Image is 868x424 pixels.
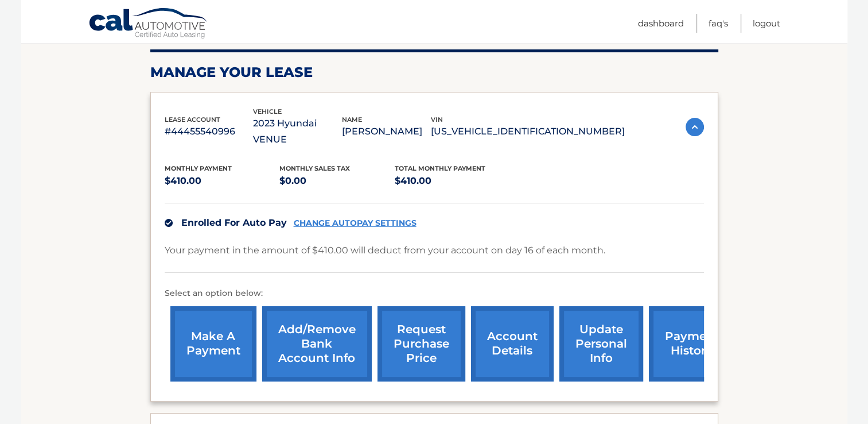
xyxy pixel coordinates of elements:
a: Logout [753,14,780,33]
span: vin [431,115,443,124]
h2: Manage Your Lease [150,64,718,81]
a: payment history [649,306,735,381]
img: check.svg [165,219,173,227]
a: request purchase price [377,306,465,381]
p: Your payment in the amount of $410.00 will deduct from your account on day 16 of each month. [165,242,605,259]
a: Add/Remove bank account info [262,306,372,381]
span: Total Monthly Payment [395,164,485,172]
a: make a payment [170,306,256,381]
p: [PERSON_NAME] [342,124,431,140]
span: Enrolled For Auto Pay [181,217,287,228]
a: CHANGE AUTOPAY SETTINGS [294,218,417,228]
a: update personal info [559,306,643,381]
a: Dashboard [638,14,684,33]
p: $410.00 [395,173,510,189]
span: vehicle [253,107,282,115]
span: Monthly Payment [165,164,232,172]
p: #44455540996 [165,124,254,140]
a: account details [471,306,554,381]
p: 2023 Hyundai VENUE [253,115,342,148]
a: Cal Automotive [88,7,209,41]
p: $410.00 [165,173,280,189]
span: Monthly sales Tax [279,164,350,172]
img: accordion-active.svg [686,118,704,136]
p: $0.00 [279,173,395,189]
p: [US_VEHICLE_IDENTIFICATION_NUMBER] [431,124,625,140]
p: Select an option below: [165,287,704,300]
a: FAQ's [709,14,728,33]
span: lease account [165,115,220,124]
span: name [342,115,362,124]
